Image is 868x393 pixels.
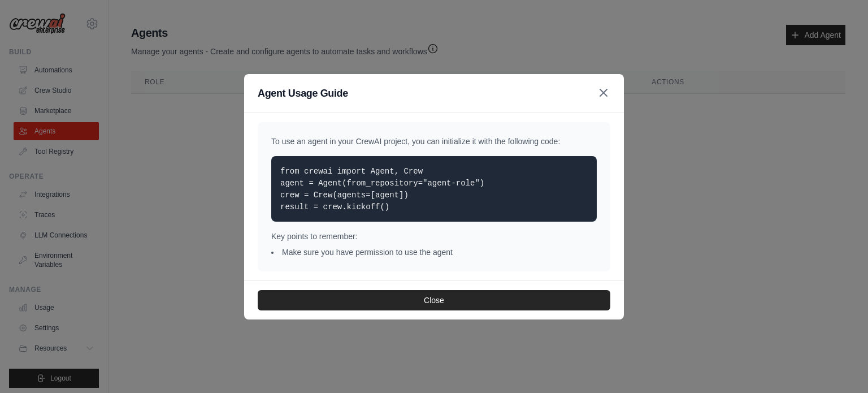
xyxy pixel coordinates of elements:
button: Close [258,290,610,310]
code: from crewai import Agent, Crew agent = Agent(from_repository="agent-role") crew = Crew(agents=[ag... [280,167,484,211]
p: Key points to remember: [271,231,597,242]
p: To use an agent in your CrewAI project, you can initialize it with the following code: [271,136,597,147]
li: Make sure you have permission to use the agent [271,247,597,258]
h3: Agent Usage Guide [258,85,348,101]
